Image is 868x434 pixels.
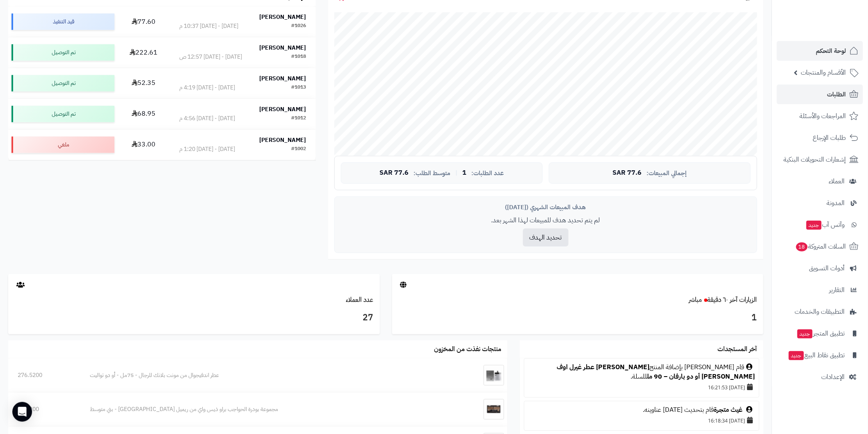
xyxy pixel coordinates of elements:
[777,237,863,256] a: السلات المتروكة18
[179,145,235,153] div: [DATE] - [DATE] 1:20 م
[714,405,742,415] a: غيث متجرة
[784,154,846,165] span: إشعارات التحويلات البنكية
[118,37,170,68] td: 222.61
[292,145,306,153] div: #1002
[795,241,846,252] span: السلات المتروكة
[179,53,242,61] div: [DATE] - [DATE] 12:57 ص
[829,176,845,187] span: العملاء
[797,328,845,339] span: تطبيق المتجر
[118,99,170,129] td: 68.95
[806,221,822,230] span: جديد
[18,371,71,379] div: 276.5200
[118,68,170,98] td: 52.35
[260,136,306,144] strong: [PERSON_NAME]
[777,324,863,343] a: تطبيق المتجرجديد
[484,399,504,420] img: مجموعة بودرة الحواجب براو ذيس واي من ريميل لندن - بني متوسط
[788,349,845,361] span: تطبيق نقاط البيع
[777,258,863,278] a: أدوات التسويق
[292,53,306,61] div: #1018
[455,170,457,176] span: |
[801,67,846,78] span: الأقسام والمنتجات
[777,367,863,387] a: الإعدادات
[796,242,808,251] span: 18
[179,84,235,92] div: [DATE] - [DATE] 4:19 م
[14,311,374,325] h3: 27
[718,346,757,353] h3: آخر المستجدات
[413,170,450,177] span: متوسط الطلب:
[800,110,846,122] span: المراجعات والأسئلة
[822,371,845,383] span: الإعدادات
[689,295,702,305] small: مباشر
[646,170,687,177] span: إجمالي المبيعات:
[11,44,114,61] div: تم التوصيل
[789,351,804,360] span: جديد
[777,85,863,104] a: الطلبات
[612,169,642,177] span: 77.6 SAR
[809,263,845,274] span: أدوات التسويق
[12,402,32,422] div: Open Intercom Messenger
[260,105,306,114] strong: [PERSON_NAME]
[90,405,453,413] div: مجموعة بودرة الحواجب براو ذيس واي من ريميل [GEOGRAPHIC_DATA] - بني متوسط
[484,365,504,386] img: عطر اندفيجوال من مونت بلانك للرجال - 75مل - أو دو تواليت
[118,7,170,37] td: 77.60
[292,84,306,92] div: #1013
[528,415,755,426] div: [DATE] 16:18:34
[777,302,863,322] a: التطبيقات والخدمات
[260,13,306,21] strong: [PERSON_NAME]
[777,128,863,148] a: طلبات الإرجاع
[528,363,755,381] div: قام [PERSON_NAME] بإضافة المنتج للسلة.
[777,150,863,169] a: إشعارات التحويلات البنكية
[795,306,845,318] span: التطبيقات والخدمات
[813,132,846,144] span: طلبات الإرجاع
[816,45,846,57] span: لوحة التحكم
[292,22,306,30] div: #1026
[777,345,863,365] a: تطبيق نقاط البيعجديد
[777,171,863,191] a: العملاء
[379,169,409,177] span: 77.6 SAR
[797,329,813,338] span: جديد
[292,114,306,123] div: #1012
[827,89,846,100] span: الطلبات
[398,311,758,325] h3: 1
[471,170,504,177] span: عدد الطلبات:
[179,114,235,123] div: [DATE] - [DATE] 4:56 م
[777,280,863,300] a: التقارير
[18,405,71,413] div: 25.2200
[90,371,453,379] div: عطر اندفيجوال من مونت بلانك للرجال - 75مل - أو دو تواليت
[689,295,757,305] a: الزيارات آخر ٦٠ دقيقةمباشر
[523,228,569,247] button: تحديد الهدف
[829,284,845,296] span: التقارير
[777,193,863,213] a: المدونة
[260,43,306,52] strong: [PERSON_NAME]
[528,381,755,393] div: [DATE] 16:21:53
[260,74,306,83] strong: [PERSON_NAME]
[11,14,114,30] div: قيد التنفيذ
[341,216,751,225] p: لم يتم تحديد هدف للمبيعات لهذا الشهر بعد.
[118,130,170,160] td: 33.00
[462,169,466,177] span: 1
[777,215,863,235] a: وآتس آبجديد
[11,137,114,153] div: ملغي
[827,197,845,209] span: المدونة
[434,346,501,353] h3: منتجات نفذت من المخزون
[179,22,238,30] div: [DATE] - [DATE] 10:37 م
[11,106,114,122] div: تم التوصيل
[777,106,863,126] a: المراجعات والأسئلة
[528,405,755,415] div: قام بتحديث [DATE] عناوينه.
[341,203,751,212] div: هدف المبيعات الشهري ([DATE])
[777,41,863,61] a: لوحة التحكم
[11,75,114,91] div: تم التوصيل
[557,362,755,381] a: [PERSON_NAME] عطر غيرل اوف [PERSON_NAME] أو دو بارفان – 90 مل
[346,295,374,305] a: عدد العملاء
[806,219,845,231] span: وآتس آب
